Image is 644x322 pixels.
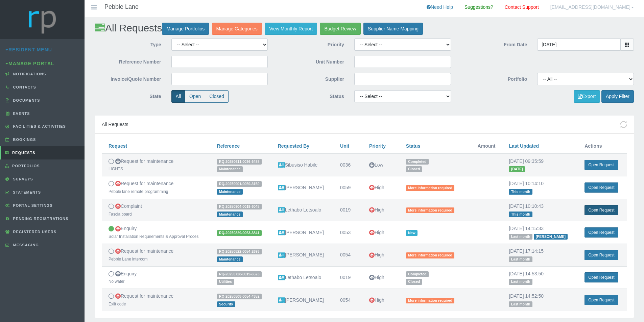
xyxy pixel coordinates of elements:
span: RQ-20250829-0053-3841 [217,230,262,236]
span: RQ-20250904-0019-6048 [217,204,262,209]
a: Open Request [585,227,618,238]
span: Registered Users [11,230,56,234]
span: More information required [406,185,454,191]
td: High [362,289,399,311]
span: Portal Settings [11,203,53,207]
td: High [362,221,399,244]
span: Bookings [11,138,36,142]
td: [PERSON_NAME] [271,244,333,267]
a: Status [406,143,421,149]
td: 0053 [333,221,362,244]
span: Security [217,301,235,307]
a: Manage Portal [5,61,54,66]
span: This month [509,212,532,217]
a: Manage Categories [212,23,262,35]
td: Complaint [102,199,210,221]
span: Maintenance [217,189,243,195]
small: Pebble Lane intercom [109,257,148,262]
label: Priority [273,39,349,49]
a: Request [109,143,127,149]
small: Solar Installation Requirements & Approval Proces [109,234,198,239]
a: Manage Portfolios [162,23,209,35]
span: RQ-20250611-0036-6488 [217,159,262,165]
label: State [90,90,166,100]
small: Fascia board [109,212,132,217]
small: Exiit code [109,302,126,306]
h2: All Requests [95,22,634,35]
label: From Date [456,39,532,49]
td: [DATE] 17:14:15 [502,244,578,267]
td: [DATE] 09:35:59 [502,154,578,176]
span: Notifications [11,72,46,76]
td: High [362,199,399,221]
label: Closed [205,90,229,103]
span: More information required [406,298,454,303]
td: [PERSON_NAME] [271,289,333,311]
span: Facilities & Activities [11,124,66,128]
span: [DATE] [509,166,525,172]
td: Lethabo Letsoalo [271,266,333,289]
label: Supplier [273,73,349,83]
td: Sibusiso Habile [271,154,333,176]
td: [PERSON_NAME] [271,176,333,199]
span: Last month [509,279,532,284]
td: Request for maintenance [102,289,210,311]
span: Requests [10,151,35,155]
label: Invoice/Quote Number [90,73,166,83]
span: Utilities [217,279,234,284]
small: No water [109,279,125,284]
span: More information required [406,252,454,258]
span: [PERSON_NAME] [534,234,568,240]
td: High [362,244,399,267]
span: Amount [478,143,496,149]
span: Statements [11,190,41,194]
td: [DATE] 14:52:50 [502,289,578,311]
a: View Monthly Report [265,23,317,35]
label: Open [185,90,205,103]
span: RQ-20250901-0059-3150 [217,181,262,187]
span: Completed [406,159,429,165]
small: Pebble lane remote programming [109,189,168,194]
span: Portfolios [10,164,40,168]
span: Maintenance [217,212,243,217]
td: [PERSON_NAME] [271,221,333,244]
a: Supplier Name Mapping [363,23,423,35]
a: Last Updated [509,143,539,149]
label: Type [90,39,166,49]
span: Last month [509,301,532,307]
label: Portfolio [456,73,532,83]
a: Open Request [585,182,618,193]
a: Open Request [585,160,618,170]
a: Open Request [585,205,618,215]
span: Documents [11,98,40,102]
a: Open Request [585,295,618,305]
a: Unit [340,143,349,149]
td: Request for maintenance [102,244,210,267]
td: [DATE] 10:10:43 [502,199,578,221]
td: 0019 [333,199,362,221]
span: Last month [509,256,532,262]
a: Budget Review [320,23,360,35]
td: High [362,176,399,199]
td: High [362,266,399,289]
span: Messaging [11,243,39,247]
span: Pending Registrations [11,217,69,221]
span: Maintenance [217,166,243,172]
td: 0054 [333,244,362,267]
label: Reference Number [90,56,166,66]
td: Request for maintenance [102,176,210,199]
span: New [406,230,418,236]
label: Status [273,90,349,100]
td: 0059 [333,176,362,199]
span: Closed [406,279,422,284]
a: Requested By [278,143,309,149]
a: Open Request [585,250,618,260]
span: Actions [585,143,602,149]
td: Enquiry [102,221,210,244]
td: 0036 [333,154,362,176]
span: Events [11,112,30,116]
span: Completed [406,271,429,277]
a: Reference [217,143,240,149]
button: Export [574,90,600,103]
td: 0054 [333,289,362,311]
